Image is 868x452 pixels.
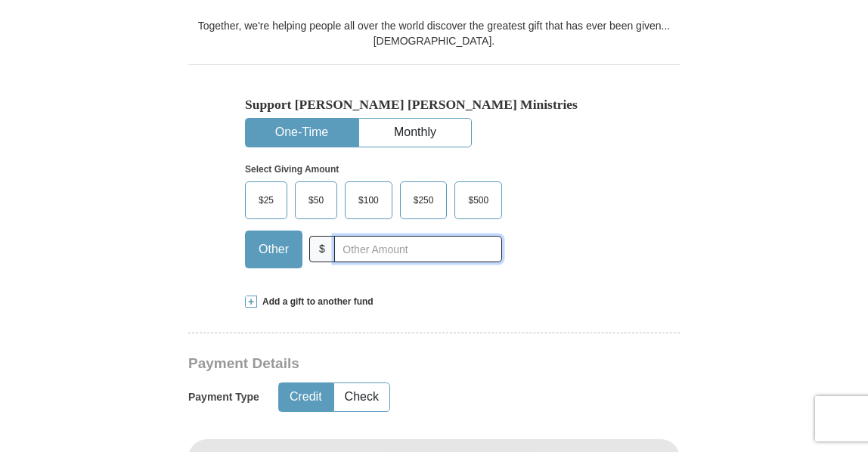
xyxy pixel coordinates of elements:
button: Check [334,383,389,411]
span: $25 [251,189,281,212]
span: Other [251,238,296,261]
span: $100 [351,189,386,212]
button: Credit [279,383,333,411]
h3: Payment Details [188,355,574,373]
button: Monthly [359,119,471,147]
span: $250 [406,189,442,212]
span: $50 [301,189,331,212]
button: One-Time [246,119,358,147]
h5: Support [PERSON_NAME] [PERSON_NAME] Ministries [245,97,623,113]
span: Add a gift to another fund [257,296,374,308]
span: $500 [460,189,496,212]
input: Other Amount [334,236,502,262]
span: $ [309,236,335,262]
strong: Select Giving Amount [245,164,339,175]
h5: Payment Type [188,391,259,404]
div: Together, we're helping people all over the world discover the greatest gift that has ever been g... [188,18,680,48]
